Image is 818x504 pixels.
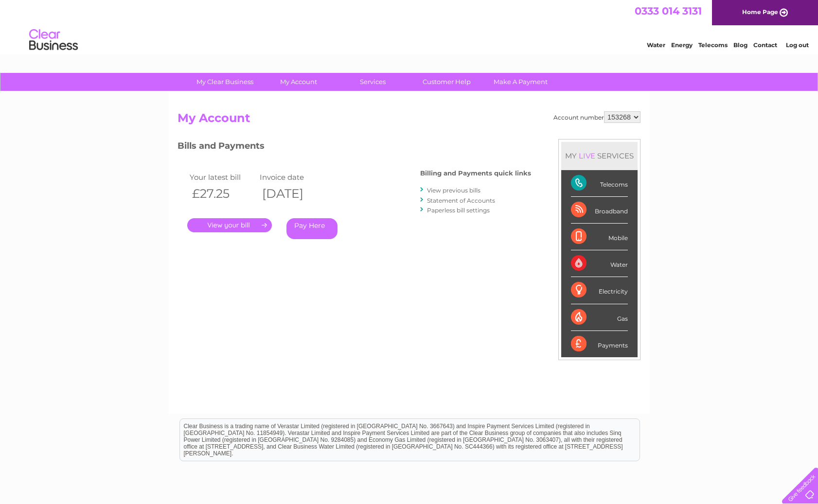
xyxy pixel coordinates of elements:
a: Make A Payment [480,73,561,91]
a: Pay Here [286,218,338,239]
div: Payments [571,331,628,357]
td: Invoice date [257,171,327,184]
div: Clear Business is a trading name of Verastar Limited (registered in [GEOGRAPHIC_DATA] No. 3667643... [180,5,640,47]
th: £27.25 [187,184,257,204]
div: Broadband [571,197,628,224]
th: [DATE] [257,184,327,204]
div: Account number [553,111,640,123]
a: Energy [671,41,693,49]
a: Statement of Accounts [427,197,495,204]
a: . [187,218,272,232]
a: Paperless bill settings [427,207,490,214]
div: MY SERVICES [561,142,638,170]
a: Water [647,41,665,49]
a: Customer Help [407,73,487,91]
div: Electricity [571,277,628,304]
h3: Bills and Payments [178,139,531,156]
a: 0333 014 3131 [635,5,702,17]
a: Contact [753,41,777,49]
a: Services [333,73,413,91]
h2: My Account [178,111,640,130]
a: Telecoms [698,41,728,49]
div: LIVE [577,151,597,160]
a: My Clear Business [185,73,265,91]
a: View previous bills [427,187,480,194]
div: Gas [571,304,628,331]
a: Blog [733,41,747,49]
div: Water [571,250,628,277]
td: Your latest bill [187,171,257,184]
h4: Billing and Payments quick links [420,170,531,177]
div: Mobile [571,224,628,250]
img: logo.png [29,25,78,55]
a: Log out [786,41,809,49]
div: Telecoms [571,170,628,197]
a: My Account [259,73,339,91]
